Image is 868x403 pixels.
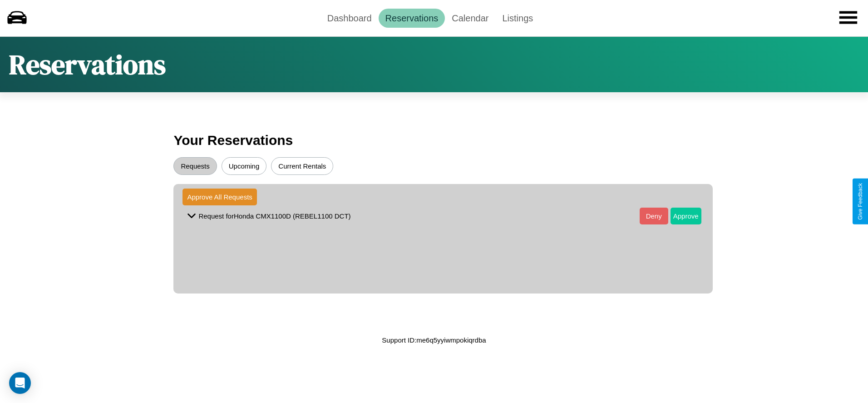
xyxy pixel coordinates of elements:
[495,9,540,28] a: Listings
[321,9,379,28] a: Dashboard
[382,334,486,346] p: Support ID: me6q5yyiwmpokiqrdba
[173,157,217,175] button: Requests
[271,157,333,175] button: Current Rentals
[173,128,694,153] h3: Your Reservations
[640,208,668,224] button: Deny
[182,189,256,205] button: Approve All Requests
[379,9,445,28] a: Reservations
[222,157,267,175] button: Upcoming
[198,210,350,222] p: Request for Honda CMX1100D (REBEL1100 DCT)
[9,46,166,83] h1: Reservations
[445,9,495,28] a: Calendar
[857,183,863,220] div: Give Feedback
[9,372,31,394] div: Open Intercom Messenger
[671,208,701,224] button: Approve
